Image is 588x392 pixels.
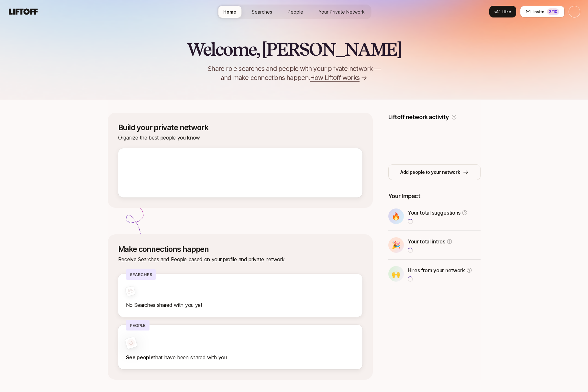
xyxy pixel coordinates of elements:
[126,320,150,330] p: People
[489,6,516,17] button: Hire
[388,113,449,122] p: Liftoff network activity
[388,192,481,201] p: Your Impact
[388,266,404,282] div: 🙌
[197,64,391,82] p: Share role searches and people with your private network — and make connections happen.
[288,8,303,15] span: People
[218,6,241,18] a: Home
[223,8,236,15] span: Home
[310,73,367,82] a: How Liftoff works
[314,6,370,18] a: Your Private Network
[187,39,401,59] h2: Welcome, [PERSON_NAME]
[126,302,203,308] span: No Searches shared with you yet
[247,6,277,18] a: Searches
[520,6,565,17] button: Invite2/10
[533,8,544,15] span: Invite
[118,133,362,142] p: Organize the best people you know
[388,164,481,180] button: Add people to your network
[118,255,362,263] p: Receive Searches and People based on your profile and private network
[408,266,465,274] p: Hires from your network
[400,168,460,176] p: Add people to your network
[310,73,360,82] span: How Liftoff works
[252,8,272,15] span: Searches
[126,269,156,280] p: Searches
[118,123,362,132] p: Build your private network
[502,8,511,15] span: Hire
[283,6,308,18] a: People
[118,245,362,254] p: Make connections happen
[126,354,154,361] strong: See people
[388,237,404,253] div: 🎉
[408,208,460,217] p: Your total suggestions
[126,338,136,347] img: default-avatar.svg
[319,8,365,15] span: Your Private Network
[388,208,404,224] div: 🔥
[408,237,445,246] p: Your total intros
[547,8,559,15] div: 2 /10
[126,353,355,362] p: that have been shared with you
